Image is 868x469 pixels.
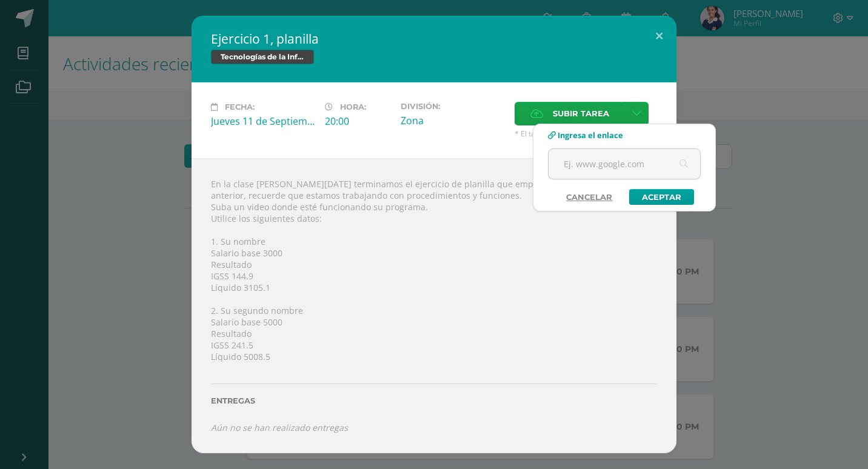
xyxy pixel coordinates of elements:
span: Ingresa el enlace [558,130,623,141]
label: División: [401,102,505,111]
span: * El tamaño máximo permitido es 50 MB [515,128,657,139]
a: Aceptar [629,189,694,205]
input: Ej. www.google.com [549,149,700,179]
div: Jueves 11 de Septiembre [211,115,315,128]
a: Cancelar [554,189,624,205]
span: Fecha: [225,102,255,111]
div: En la clase [PERSON_NAME][DATE] terminamos el ejercicio de planilla que empezamos a trabajar la s... [192,158,676,453]
span: Hora: [340,102,366,111]
label: Entregas [211,396,657,405]
h2: Ejercicio 1, planilla [211,30,657,47]
button: Close (Esc) [642,16,676,57]
div: 20:00 [325,115,391,128]
i: Aún no se han realizado entregas [211,422,348,433]
div: Zona [401,114,505,127]
span: Subir tarea [553,102,609,125]
span: Tecnologías de la Información y la Comunicación 5 [211,50,314,64]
